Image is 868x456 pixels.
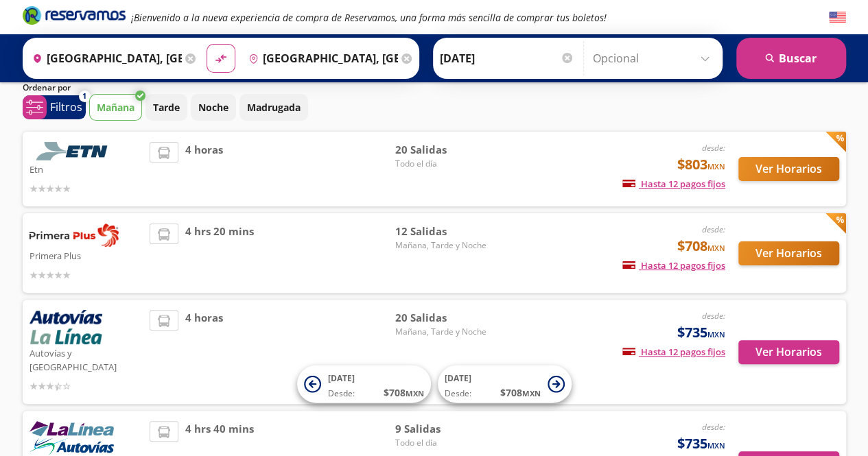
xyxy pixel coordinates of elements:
[23,5,126,25] i: Brand Logo
[328,372,355,384] span: [DATE]
[198,100,228,115] p: Noche
[677,322,725,343] span: $735
[23,95,86,119] button: 1Filtros
[702,310,725,322] em: desde:
[702,224,725,235] em: desde:
[30,247,143,263] p: Primera Plus
[622,346,725,358] span: Hasta 12 pagos fijos
[131,11,607,24] em: ¡Bienvenido a la nueva experiencia de compra de Reservamos, una forma más sencilla de comprar tus...
[23,5,126,29] a: Brand Logo
[145,94,187,121] button: Tarde
[406,388,424,398] small: MXN
[738,241,839,265] button: Ver Horarios
[395,142,491,158] span: 20 Salidas
[395,224,491,239] span: 12 Salidas
[395,310,491,326] span: 20 Salidas
[297,365,431,403] button: [DATE]Desde:$708MXN
[243,41,398,75] input: Buscar Destino
[30,344,143,374] p: Autovías y [GEOGRAPHIC_DATA]
[445,372,471,384] span: [DATE]
[97,100,134,115] p: Mañana
[738,157,839,181] button: Ver Horarios
[622,259,725,272] span: Hasta 12 pagos fijos
[30,142,119,160] img: Etn
[395,326,491,338] span: Mañana, Tarde y Noche
[185,142,223,196] span: 4 horas
[702,421,725,433] em: desde:
[707,440,725,451] small: MXN
[622,178,725,190] span: Hasta 12 pagos fijos
[30,310,102,344] img: Autovías y La Línea
[153,100,180,115] p: Tarde
[50,99,82,115] p: Filtros
[736,38,846,79] button: Buscar
[707,161,725,171] small: MXN
[738,340,839,364] button: Ver Horarios
[30,160,143,177] p: Etn
[328,387,355,400] span: Desde:
[445,387,471,400] span: Desde:
[395,437,491,449] span: Todo el día
[384,385,424,400] span: $ 708
[522,388,541,398] small: MXN
[707,243,725,253] small: MXN
[30,224,119,247] img: Primera Plus
[593,41,716,75] input: Opcional
[89,94,142,121] button: Mañana
[395,158,491,170] span: Todo el día
[677,236,725,256] span: $708
[829,9,846,26] button: English
[677,433,725,454] span: $735
[707,329,725,339] small: MXN
[247,100,301,115] p: Madrugada
[82,91,86,102] span: 1
[677,154,725,175] span: $803
[702,142,725,154] em: desde:
[185,224,254,283] span: 4 hrs 20 mins
[500,385,541,400] span: $ 708
[191,94,236,121] button: Noche
[30,421,114,455] img: Autovías y La Línea
[23,82,71,94] p: Ordenar por
[440,41,574,75] input: Elegir Fecha
[395,239,491,252] span: Mañana, Tarde y Noche
[239,94,308,121] button: Madrugada
[438,365,572,403] button: [DATE]Desde:$708MXN
[27,41,182,75] input: Buscar Origen
[395,421,491,437] span: 9 Salidas
[185,310,223,394] span: 4 horas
